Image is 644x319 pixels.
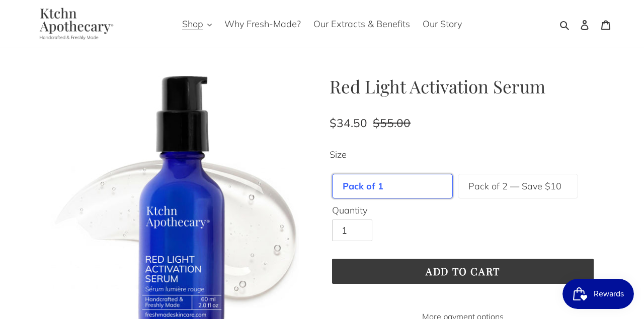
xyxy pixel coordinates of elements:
[177,16,217,32] button: Shop
[418,16,467,32] a: Our Story
[343,179,383,193] label: Pack of 1
[423,18,462,30] span: Our Story
[219,16,306,32] a: Why Fresh-Made?
[332,203,594,217] label: Quantity
[562,279,634,309] iframe: Button to open loyalty program pop-up
[468,179,561,193] label: Pack of 2 — Save $10
[332,259,594,284] button: Add to cart
[313,18,410,30] span: Our Extracts & Benefits
[373,116,411,130] s: $55.00
[224,18,301,30] span: Why Fresh-Made?
[330,76,596,97] h1: Red Light Activation Serum
[426,264,500,278] span: Add to cart
[330,148,596,161] label: Size
[308,16,415,32] a: Our Extracts & Benefits
[28,8,121,40] img: Ktchn Apothecary
[182,18,203,30] span: Shop
[330,116,367,130] span: $34.50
